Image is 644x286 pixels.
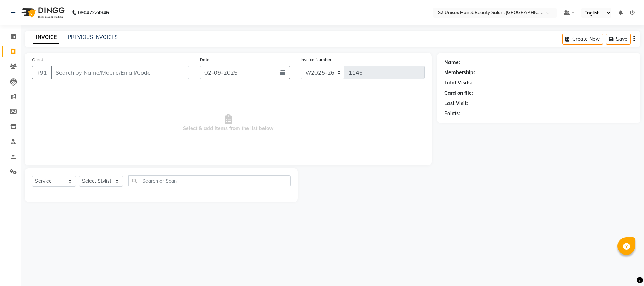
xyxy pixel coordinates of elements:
button: Save [606,34,631,45]
div: Name: [444,59,460,66]
a: PREVIOUS INVOICES [68,34,118,40]
span: Select & add items from the list below [32,88,425,158]
label: Invoice Number [301,57,331,63]
div: Membership: [444,69,475,76]
b: 08047224946 [78,3,109,23]
div: Total Visits: [444,79,472,87]
img: logo [18,3,66,23]
button: Create New [562,34,603,45]
iframe: chat widget [614,258,637,279]
a: INVOICE [33,31,59,44]
button: +91 [32,66,52,79]
div: Card on file: [444,89,473,97]
div: Last Visit: [444,100,468,107]
input: Search by Name/Mobile/Email/Code [51,66,189,79]
label: Date [200,57,209,63]
label: Client [32,57,43,63]
input: Search or Scan [128,175,291,186]
div: Points: [444,110,460,117]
